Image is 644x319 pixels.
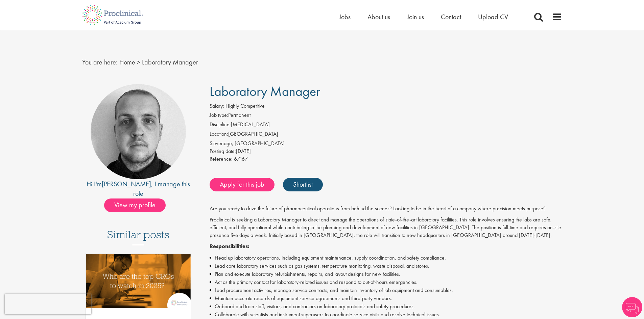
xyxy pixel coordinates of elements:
h3: Similar posts [107,229,169,245]
li: Collaborate with scientists and instrument superusers to coordinate service visits and resolve te... [210,311,562,319]
a: Link to a post [86,254,191,314]
img: imeage of recruiter Harry Budge [91,84,186,179]
a: Upload CV [478,12,508,21]
li: Act as the primary contact for laboratory-related issues and respond to out-of-hours emergencies. [210,278,562,286]
div: Stevenage, [GEOGRAPHIC_DATA] [210,140,562,148]
span: Highly Competitive [225,102,265,109]
label: Job type: [210,111,228,119]
span: Posting date: [210,148,236,155]
label: Salary: [210,102,224,110]
li: Lead procurement activities, manage service contracts, and maintain inventory of lab equipment an... [210,286,562,294]
label: Reference: [210,155,233,163]
p: Are you ready to drive the future of pharmaceutical operations from behind the scenes? Looking to... [210,205,562,213]
a: Jobs [339,12,351,21]
span: 67167 [234,155,248,162]
iframe: reCAPTCHA [5,294,91,314]
li: Onboard and train staff, visitors, and contractors on laboratory protocols and safety procedures. [210,302,562,311]
img: Top 10 CROs 2025 | Proclinical [86,254,191,308]
span: You are here: [82,58,118,67]
strong: Responsibilities: [210,243,249,250]
li: Maintain accurate records of equipment service agreements and third-party vendors. [210,294,562,302]
span: View my profile [104,198,166,212]
li: [GEOGRAPHIC_DATA] [210,130,562,140]
a: breadcrumb link [119,58,135,67]
li: Permanent [210,111,562,121]
label: Location: [210,130,228,138]
a: Apply for this job [210,178,275,191]
a: Contact [441,12,461,21]
a: About us [367,12,390,21]
span: Laboratory Manager [210,83,320,100]
a: Shortlist [283,178,323,191]
li: Lead core laboratory services such as gas systems, temperature monitoring, waste disposal, and st... [210,262,562,270]
a: View my profile [104,200,172,209]
li: Head up laboratory operations, including equipment maintenance, supply coordination, and safety c... [210,254,562,262]
a: [PERSON_NAME] [102,180,151,188]
img: Chatbot [622,297,642,317]
span: > [137,58,140,67]
div: [DATE] [210,148,562,155]
li: Plan and execute laboratory refurbishments, repairs, and layout designs for new facilities. [210,270,562,278]
a: Join us [407,12,424,21]
li: [MEDICAL_DATA] [210,121,562,130]
span: Laboratory Manager [142,58,198,67]
p: Proclinical is seeking a Laboratory Manager to direct and manage the operations of state-of-the-a... [210,216,562,239]
div: Hi I'm , I manage this role [82,179,195,198]
label: Discipline: [210,121,231,129]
